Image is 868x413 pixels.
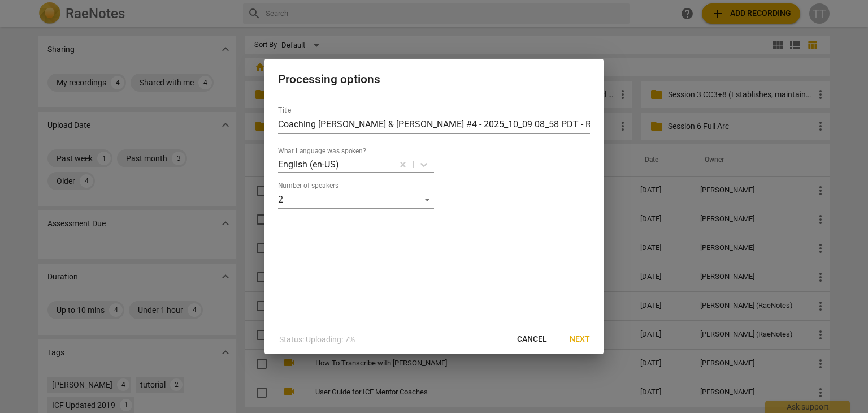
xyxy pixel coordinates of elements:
[561,329,599,350] button: Next
[278,107,291,114] label: Title
[517,334,547,345] span: Cancel
[279,334,355,346] p: Status: Uploading: 7%
[278,148,366,155] label: What Language was spoken?
[278,183,338,190] label: Number of speakers
[278,72,590,87] h2: Processing options
[278,158,339,171] p: English (en-US)
[508,329,556,350] button: Cancel
[278,191,434,209] div: 2
[570,334,590,345] span: Next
